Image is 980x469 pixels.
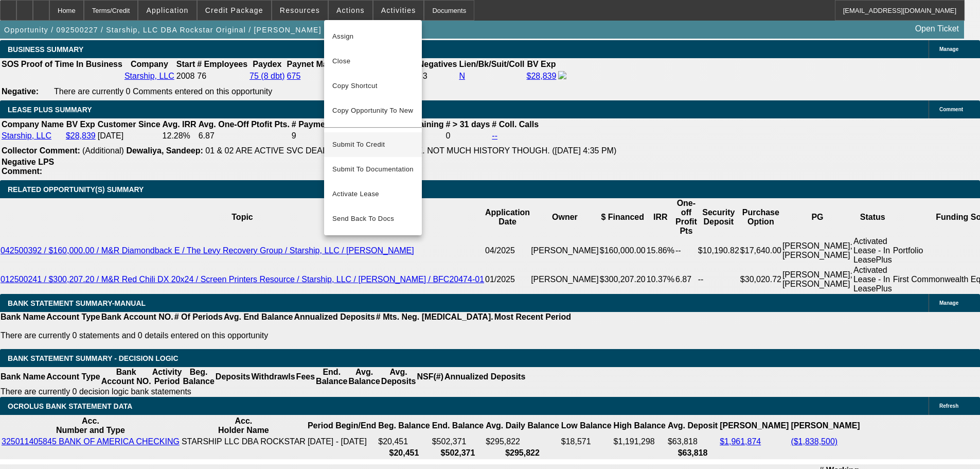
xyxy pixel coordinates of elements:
[332,55,414,67] span: Close
[332,107,413,114] span: Copy Opportunity To New
[332,80,414,92] span: Copy Shortcut
[332,213,414,225] span: Send Back To Docs
[332,30,414,43] span: Assign
[332,138,414,151] span: Submit To Credit
[332,163,414,176] span: Submit To Documentation
[332,188,414,200] span: Activate Lease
